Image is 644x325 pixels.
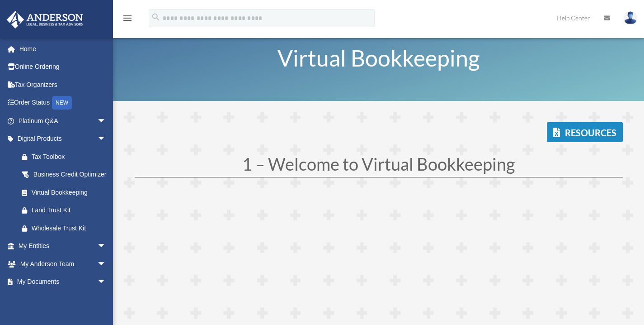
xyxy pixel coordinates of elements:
[6,40,120,58] a: Home
[4,11,86,29] img: Anderson Advisors Platinum Portal
[32,223,108,234] div: Wholesale Trust Kit
[6,94,120,112] a: Order StatusNEW
[97,255,115,273] span: arrow_drop_down
[6,237,120,255] a: My Entitiesarrow_drop_down
[6,76,120,94] a: Tax Organizers
[547,122,623,142] a: Resources
[13,219,120,237] a: Wholesale Trust Kit
[6,130,120,148] a: Digital Productsarrow_drop_down
[97,130,115,148] span: arrow_drop_down
[6,58,120,76] a: Online Ordering
[97,291,115,309] span: arrow_drop_down
[32,151,108,162] div: Tax Toolbox
[135,155,623,177] h1: 1 – Welcome to Virtual Bookkeeping
[624,11,637,24] img: User Pic
[122,16,133,24] a: menu
[32,205,108,216] div: Land Trust Kit
[32,169,108,180] div: Business Credit Optimizer
[6,273,120,291] a: My Documentsarrow_drop_down
[6,291,120,309] a: Online Learningarrow_drop_down
[277,44,480,72] span: Virtual Bookkeeping
[32,187,104,198] div: Virtual Bookkeeping
[122,13,133,24] i: menu
[13,183,115,201] a: Virtual Bookkeeping
[13,148,120,166] a: Tax Toolbox
[6,112,120,130] a: Platinum Q&Aarrow_drop_down
[13,201,120,220] a: Land Trust Kit
[13,166,120,184] a: Business Credit Optimizer
[52,96,72,110] div: NEW
[6,255,120,273] a: My Anderson Teamarrow_drop_down
[151,12,161,22] i: search
[97,273,115,292] span: arrow_drop_down
[97,112,115,130] span: arrow_drop_down
[97,237,115,256] span: arrow_drop_down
